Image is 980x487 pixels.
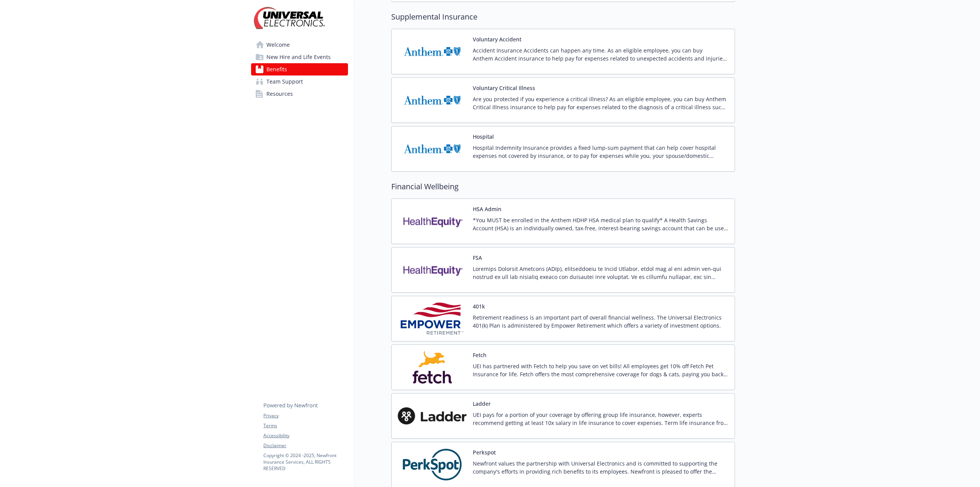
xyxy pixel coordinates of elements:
img: Anthem Blue Cross carrier logo [398,133,467,165]
a: Benefits [251,63,348,75]
img: Empower Retirement carrier logo [398,302,467,335]
img: PerkSpot carrier logo [398,448,467,481]
img: Anthem Blue Cross carrier logo [398,35,467,68]
button: Perkspot [473,448,496,456]
button: FSA [473,254,482,262]
img: Health Equity carrier logo [398,205,467,238]
img: Anthem Blue Cross carrier logo [398,84,467,116]
a: Terms [263,422,348,429]
button: 401k [473,302,485,310]
button: Hospital [473,133,494,141]
button: HSA Admin [473,205,501,213]
p: UEI pays for a portion of your coverage by offering group life insurance, however, experts recomm... [473,411,728,427]
p: Copyright © 2024 - 2025 , Newfront Insurance Services, ALL RIGHTS RESERVED [263,452,348,472]
a: Welcome [251,39,348,51]
a: Accessibility [263,432,348,439]
p: Are you protected if you experience a critical illness? As an eligible employee, you can buy Anth... [473,95,728,111]
button: Voluntary Accident [473,35,521,43]
p: Newfront values the partnership with Universal Electronics and is committed to supporting the com... [473,459,728,476]
span: Resources [266,88,293,100]
span: Welcome [266,39,290,51]
span: New Hire and Life Events [266,51,331,63]
button: Fetch [473,351,487,359]
button: Voluntary Critical Illness [473,84,535,92]
p: Hospital Indemnity Insurance provides a fixed lump-sum payment that can help cover hospital expen... [473,144,728,160]
p: *You MUST be enrolled in the Anthem HDHP HSA medical plan to qualify* A Health Savings Account (H... [473,216,728,232]
a: Privacy [263,412,348,419]
a: Team Support [251,75,348,88]
button: Ladder [473,400,491,408]
a: Disclaimer [263,442,348,449]
p: Retirement readiness is an important part of overall financial wellness. The Universal Electronic... [473,313,728,330]
span: Team Support [266,75,303,88]
img: Health Equity carrier logo [398,254,467,286]
a: New Hire and Life Events [251,51,348,63]
h2: Supplemental Insurance [391,11,735,23]
img: Ladder carrier logo [398,400,467,432]
a: Resources [251,88,348,100]
span: Benefits [266,63,287,75]
p: UEI has partnered with Fetch to help you save on vet bills! All employees get 10% off Fetch Pet I... [473,362,728,378]
p: Accident Insurance Accidents can happen any time. As an eligible employee, you can buy Anthem Acc... [473,46,728,62]
img: Fetch, Inc. carrier logo [398,351,467,384]
p: Loremips Dolorsit Ametcons (ADIp), elitseddoeiu te Incid Utlabor, etdol mag al eni admin ven-qui ... [473,265,728,281]
h2: Financial Wellbeing [391,181,735,192]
